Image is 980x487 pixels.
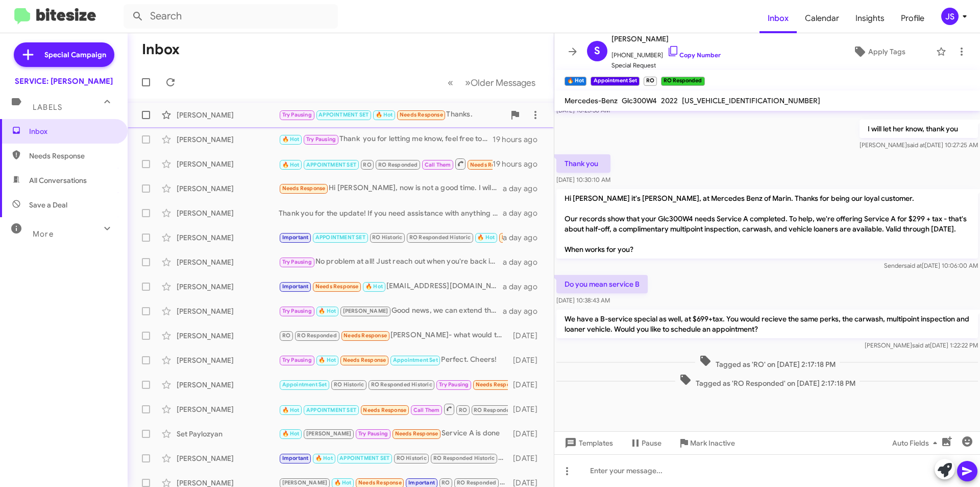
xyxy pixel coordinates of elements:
span: 🔥 Hot [477,234,495,241]
span: Needs Response [470,161,513,168]
div: Inbound Call [279,403,508,415]
a: Special Campaign [14,42,114,67]
span: APPOINTMENT SET [339,455,389,461]
span: RO Historic [397,455,427,461]
span: Needs Response [363,407,406,413]
span: Needs Response [343,357,386,363]
span: Auto Fields [892,434,941,452]
div: Thank you for letting me know ! [279,452,508,464]
span: APPOINTMENT SET [315,234,365,241]
div: [PERSON_NAME] [177,404,279,414]
div: [PERSON_NAME] [177,233,279,243]
div: [PERSON_NAME] [177,306,279,316]
span: Call Them [413,407,440,413]
span: [PERSON_NAME] [DATE] 10:27:25 AM [860,141,978,149]
div: [PERSON_NAME] [177,110,279,120]
a: Inbox [759,4,797,33]
span: 🔥 Hot [365,283,383,290]
div: [PERSON_NAME] [177,282,279,292]
div: [DATE] [508,380,546,390]
p: I will let her know, thank you [860,120,978,138]
small: RO [644,77,657,86]
div: [PERSON_NAME] [177,183,279,194]
div: a day ago [503,233,546,243]
span: RO Responded [457,479,496,486]
button: Mark Inactive [670,434,743,452]
span: Try Pausing [439,381,469,388]
a: Insights [847,4,893,33]
button: Pause [621,434,670,452]
span: [DATE] 10:30:10 AM [556,176,610,183]
span: Sender [DATE] 10:06:00 AM [884,262,978,269]
p: We have a B-service special as well, at $699+tax. You would recieve the same perks, the carwash, ... [556,310,978,338]
span: [PERSON_NAME] [611,33,721,45]
div: JS [941,8,959,25]
span: Needs Response [502,234,545,241]
span: RO [442,479,450,486]
small: 🔥 Hot [565,77,586,86]
span: [PERSON_NAME] [306,430,352,437]
span: RO [459,407,467,413]
span: Needs Response [476,381,519,388]
span: RO [282,332,290,339]
span: Labels [33,103,62,112]
span: Important [282,283,309,290]
span: 🔥 Hot [318,308,336,314]
button: Auto Fields [884,434,949,452]
span: RO Historic [334,381,364,388]
span: Needs Response [344,332,387,339]
button: Templates [554,434,621,452]
h1: Inbox [142,41,180,58]
span: Appointment Set [393,357,438,363]
span: RO Responded Historic [409,234,471,241]
span: More [33,229,54,239]
span: said at [907,141,925,149]
div: [PERSON_NAME] [177,331,279,341]
span: Older Messages [471,77,535,88]
span: RO [363,161,371,168]
span: Templates [562,434,613,452]
a: Copy Number [667,51,721,59]
div: SERVICE: [PERSON_NAME] [15,76,113,86]
span: RO Responded Historic [371,381,432,388]
div: 19 hours ago [493,159,546,169]
div: [DATE] [508,331,546,341]
span: Needs Response [282,185,326,192]
span: RO Historic [372,234,402,241]
div: Perfect. Cheers! [279,354,508,366]
span: Tagged as 'RO' on [DATE] 2:17:18 PM [695,355,840,369]
div: Thank you for the update! If you need assistance with anything else or have questions in the futu... [279,208,503,218]
span: RO Responded Historic [433,455,495,461]
span: S [594,43,600,59]
span: 🔥 Hot [376,111,393,118]
span: Profile [893,4,933,33]
button: Next [459,72,542,93]
span: RO Responded [474,407,513,413]
button: Previous [442,72,459,93]
span: Pause [642,434,661,452]
span: Calendar [797,4,847,33]
span: Important [282,455,309,461]
span: Needs Response [358,479,402,486]
span: said at [912,341,930,349]
div: Thanks. [279,109,505,121]
span: RO Responded [297,332,336,339]
div: [PERSON_NAME]- what would two back tires cost (mounted, balanced and front alignment performed) g... [279,330,508,341]
div: Good news, we can extend the flash sale for you. I’d be happy to reserve an appointment with a co... [279,305,503,317]
span: APPOINTMENT SET [306,161,356,168]
div: [DATE] [508,453,546,463]
span: Needs Response [29,151,116,161]
span: RO Responded [378,161,418,168]
span: Apply Tags [868,42,905,61]
span: Needs Response [395,430,438,437]
div: Thank you so much! [279,231,503,243]
span: Save a Deal [29,200,67,210]
div: a day ago [503,306,546,316]
span: Important [282,234,309,241]
span: [PERSON_NAME] [343,308,388,314]
span: Special Campaign [44,50,106,60]
span: 🔥 Hot [282,430,300,437]
div: a day ago [503,183,546,194]
div: No problem at all! Just reach out when you're back in [GEOGRAPHIC_DATA], and we'll schedule your ... [279,256,503,268]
